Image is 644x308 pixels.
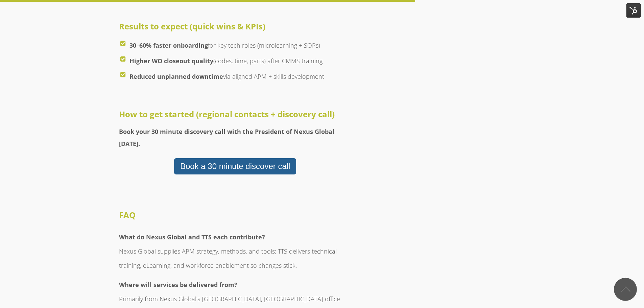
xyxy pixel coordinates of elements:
[223,72,324,80] span: via aligned APM + skills development
[213,57,323,65] span: (codes, time, parts) after CMMS training
[119,127,334,148] strong: Book your 30 minute discovery call with the President of Nexus Global [DATE].
[119,281,237,289] strong: Where will services be delivered from?
[129,72,223,80] strong: Reduced unplanned downtime
[129,41,208,49] strong: 30–60% faster onboarding
[626,3,641,18] img: HubSpot Tools Menu Toggle
[119,247,337,269] span: Nexus Global supplies APM strategy, methods, and tools; TTS delivers technical training, eLearnin...
[119,21,265,32] strong: Results to expect (quick wins & KPIs)
[119,233,265,241] strong: What do Nexus Global and TTS each contribute?
[119,109,335,120] strong: How to get started (regional contacts + discovery call)
[129,57,213,65] strong: Higher WO closeout quality
[174,158,296,174] a: Book a 30 minute discover call
[208,41,320,49] span: for key tech roles (microlearning + SOPs)
[119,209,136,220] strong: FAQ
